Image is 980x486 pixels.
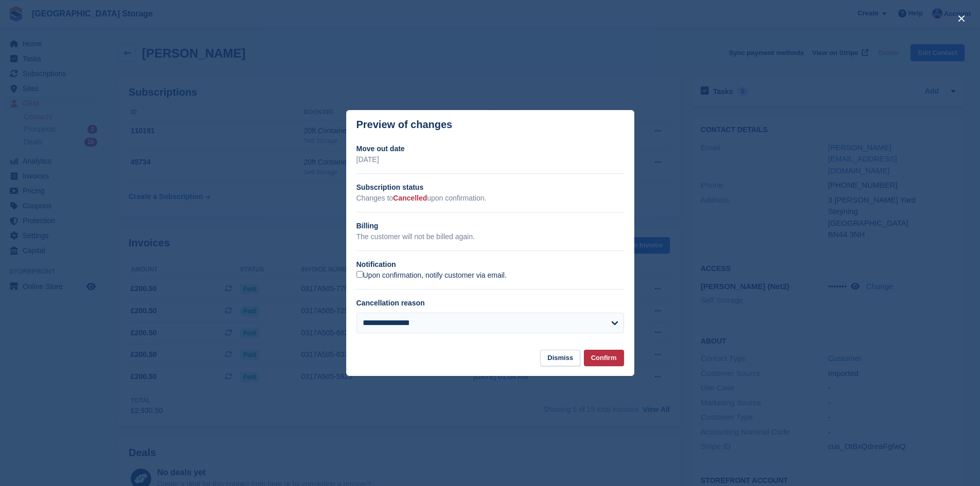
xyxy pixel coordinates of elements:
[357,182,624,193] h2: Subscription status
[393,194,427,202] span: Cancelled
[357,154,624,165] p: [DATE]
[584,350,624,367] button: Confirm
[953,10,970,27] button: close
[357,221,624,231] h2: Billing
[540,350,580,367] button: Dismiss
[357,259,624,270] h2: Notification
[357,143,624,154] h2: Move out date
[357,231,624,242] p: The customer will not be billed again.
[357,271,363,278] input: Upon confirmation, notify customer via email.
[357,193,624,204] p: Changes to upon confirmation.
[357,299,425,307] label: Cancellation reason
[357,119,453,131] p: Preview of changes
[357,271,507,280] label: Upon confirmation, notify customer via email.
